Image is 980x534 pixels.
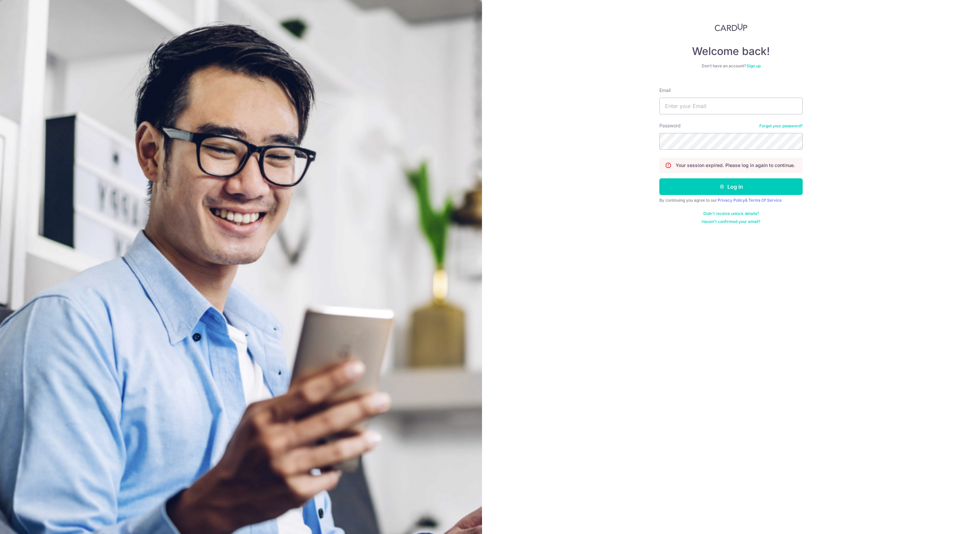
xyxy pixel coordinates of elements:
[747,63,761,68] a: Sign up
[659,122,681,129] label: Password
[659,98,803,114] input: Enter your Email
[659,45,803,58] h4: Welcome back!
[659,63,803,69] div: Don’t have an account?
[748,198,782,203] a: Terms Of Service
[718,198,745,203] a: Privacy Policy
[759,123,803,129] a: Forgot your password?
[702,219,760,224] a: Haven't confirmed your email?
[676,162,795,169] p: Your session expired. Please log in again to continue.
[659,198,803,203] div: By continuing you agree to our &
[659,87,671,94] label: Email
[715,23,747,31] img: CardUp Logo
[659,178,803,195] button: Log in
[703,211,759,216] a: Didn't receive unlock details?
